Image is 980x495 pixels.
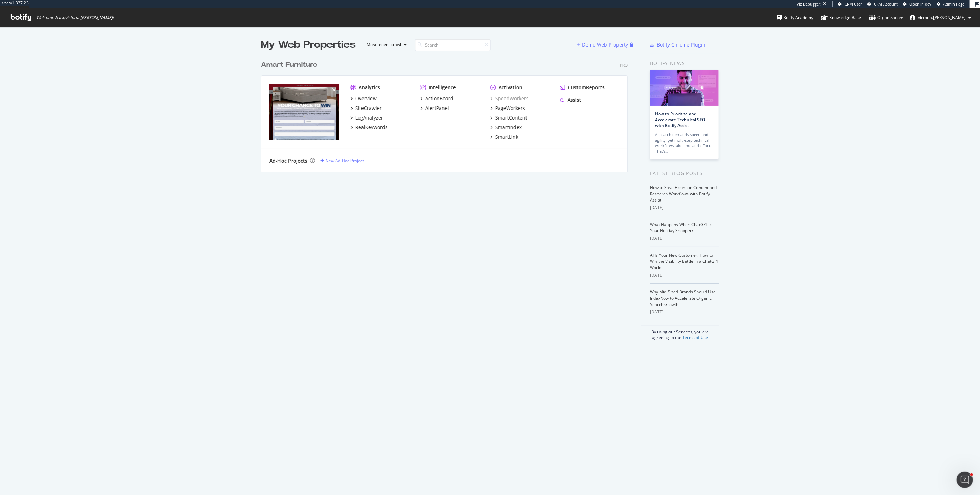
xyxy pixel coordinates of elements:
div: AlertPanel [425,105,449,112]
span: CRM User [845,1,862,7]
a: What Happens When ChatGPT Is Your Holiday Shopper? [650,221,712,234]
span: Admin Page [943,1,964,7]
div: Amart Furniture [261,60,317,70]
span: Welcome back, victoria.[PERSON_NAME] ! [36,15,114,20]
a: CustomReports [560,84,605,91]
div: By using our Services, you are agreeing to the [641,326,719,340]
a: ActionBoard [420,95,453,102]
a: SpeedWorkers [490,95,529,102]
a: Admin Page [937,1,964,7]
div: Botify Academy [777,14,813,21]
a: Botify Academy [777,8,813,27]
div: [DATE] [650,309,719,315]
div: RealKeywords [355,124,388,131]
a: LogAnalyzer [350,114,383,121]
div: Viz Debugger: [797,1,821,7]
div: Analytics [359,84,380,91]
div: SiteCrawler [355,105,382,112]
a: Why Mid-Sized Brands Should Use IndexNow to Accelerate Organic Search Growth [650,289,716,307]
div: Botify Chrome Plugin [657,41,705,48]
a: Amart Furniture [261,60,320,70]
button: victoria.[PERSON_NAME] [904,12,977,23]
a: AI Is Your New Customer: How to Win the Visibility Battle in a ChatGPT World [650,252,719,270]
div: Latest Blog Posts [650,169,719,177]
div: SmartLink [495,134,518,141]
span: victoria.wong [918,14,966,20]
a: RealKeywords [350,124,388,131]
div: New Ad-Hoc Project [326,158,364,164]
a: Demo Web Property [577,42,630,48]
iframe: Intercom live chat [957,472,973,488]
div: Botify news [650,60,719,67]
div: SmartIndex [495,124,522,131]
div: Pro [620,62,628,68]
div: Organizations [869,14,904,21]
button: Demo Web Property [577,39,630,50]
div: [DATE] [650,272,719,278]
div: PageWorkers [495,105,525,112]
a: AlertPanel [420,105,449,112]
div: Activation [499,84,522,91]
a: PageWorkers [490,105,525,112]
div: Knowledge Base [821,14,861,21]
span: CRM Account [874,1,898,7]
a: Organizations [869,8,904,27]
div: LogAnalyzer [355,114,383,121]
span: Open in dev [909,1,931,7]
a: Overview [350,95,377,102]
a: SmartContent [490,114,527,121]
img: How to Prioritize and Accelerate Technical SEO with Botify Assist [650,70,719,106]
a: Botify Chrome Plugin [650,41,705,48]
a: How to Prioritize and Accelerate Technical SEO with Botify Assist [655,111,705,128]
a: SmartIndex [490,124,522,131]
div: Overview [355,95,377,102]
a: Terms of Use [683,334,708,340]
div: ActionBoard [425,95,453,102]
a: New Ad-Hoc Project [320,158,364,164]
div: Most recent crawl [367,43,401,47]
a: SmartLink [490,134,518,141]
div: [DATE] [650,205,719,211]
a: Open in dev [903,1,931,7]
img: amartfurniture.com.au [269,84,339,140]
a: SiteCrawler [350,105,382,112]
a: How to Save Hours on Content and Research Workflows with Botify Assist [650,185,717,203]
div: AI search demands speed and agility, yet multi-step technical workflows take time and effort. Tha... [655,132,714,154]
div: CustomReports [568,84,605,91]
input: Search [415,39,491,51]
div: Assist [568,96,581,103]
div: Ad-Hoc Projects [269,157,307,164]
div: Demo Web Property [582,41,628,48]
a: Assist [560,96,581,103]
div: SmartContent [495,114,527,121]
div: [DATE] [650,235,719,241]
button: Most recent crawl [361,39,409,50]
div: Intelligence [429,84,456,91]
a: Knowledge Base [821,8,861,27]
a: CRM Account [867,1,898,7]
a: CRM User [838,1,862,7]
div: grid [261,52,633,172]
div: My Web Properties [261,38,356,52]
